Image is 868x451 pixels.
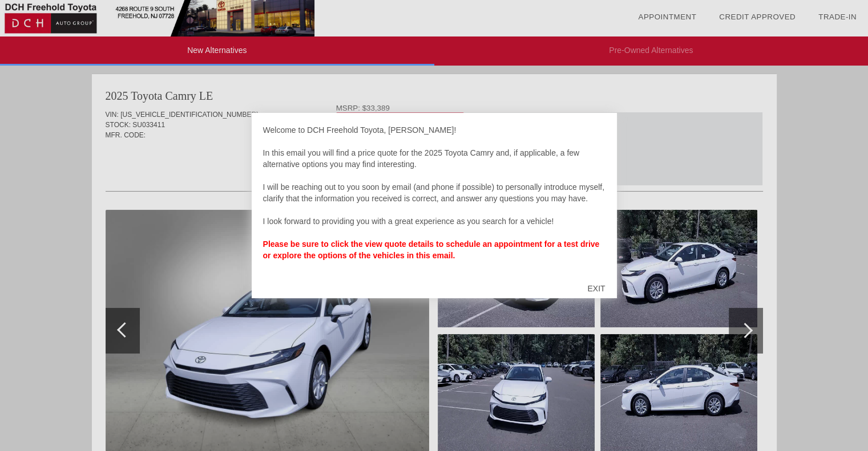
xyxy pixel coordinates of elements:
div: Welcome to DCH Freehold Toyota, [PERSON_NAME]! In this email you will find a price quote for the ... [263,124,605,273]
a: Credit Approved [719,13,796,21]
strong: Please be sure to click the view quote details to schedule an appointment for a test drive or exp... [263,239,600,260]
a: Trade-In [818,13,857,21]
a: Appointment [638,13,696,21]
div: EXIT [576,271,616,306]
